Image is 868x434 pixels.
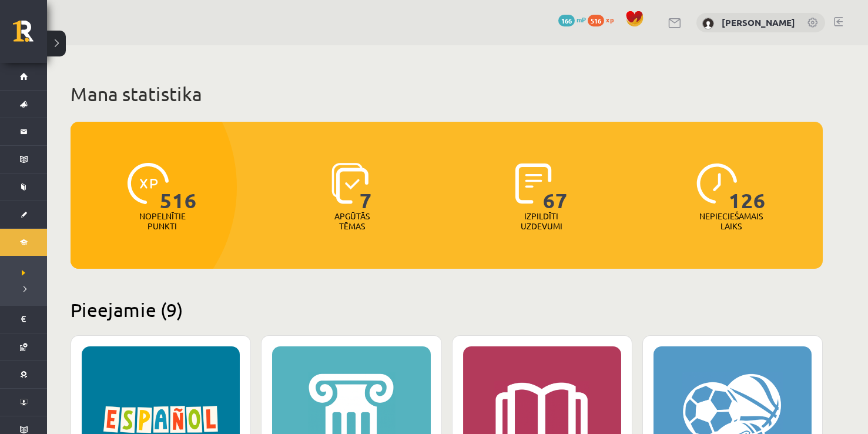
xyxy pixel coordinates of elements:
[577,15,586,24] span: mP
[518,211,564,231] p: Izpildīti uzdevumi
[360,163,372,211] span: 7
[696,163,738,204] img: icon-clock-7be60019b62300814b6bd22b8e044499b485619524d84068768e800edab66f18.svg
[606,15,614,24] span: xp
[13,21,47,50] a: Rīgas 1. Tālmācības vidusskola
[729,163,766,211] span: 126
[558,15,575,26] span: 166
[702,18,714,29] img: Darja Vasiļevska
[515,163,552,204] img: icon-completed-tasks-ad58ae20a441b2904462921112bc710f1caf180af7a3daa7317a5a94f2d26646.svg
[139,211,186,231] p: Nopelnītie punkti
[71,298,823,321] h2: Pieejamie (9)
[588,15,619,24] a: 516 xp
[128,163,169,204] img: icon-xp-0682a9bc20223a9ccc6f5883a126b849a74cddfe5390d2b41b4391c66f2066e7.svg
[722,16,795,28] a: [PERSON_NAME]
[699,211,763,231] p: Nepieciešamais laiks
[160,163,197,211] span: 516
[331,163,368,204] img: icon-learned-topics-4a711ccc23c960034f471b6e78daf4a3bad4a20eaf4de84257b87e66633f6470.svg
[558,15,586,24] a: 166 mP
[329,211,375,231] p: Apgūtās tēmas
[71,82,823,106] h1: Mana statistika
[588,15,604,26] span: 516
[543,163,568,211] span: 67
